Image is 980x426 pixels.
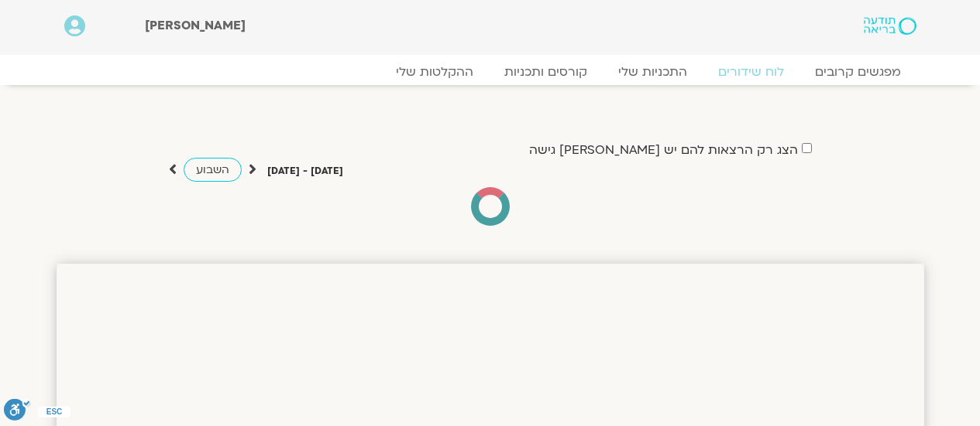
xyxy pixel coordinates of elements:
[489,64,603,80] a: קורסים ותכניות
[703,64,799,80] a: לוח שידורים
[380,64,489,80] a: ההקלטות שלי
[267,163,343,179] p: [DATE] - [DATE]
[799,64,916,80] a: מפגשים קרובים
[64,64,916,80] nav: Menu
[196,162,229,177] span: השבוע
[145,17,246,34] span: [PERSON_NAME]
[184,158,242,182] a: השבוע
[603,64,703,80] a: התכניות שלי
[529,143,798,157] label: הצג רק הרצאות להם יש [PERSON_NAME] גישה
